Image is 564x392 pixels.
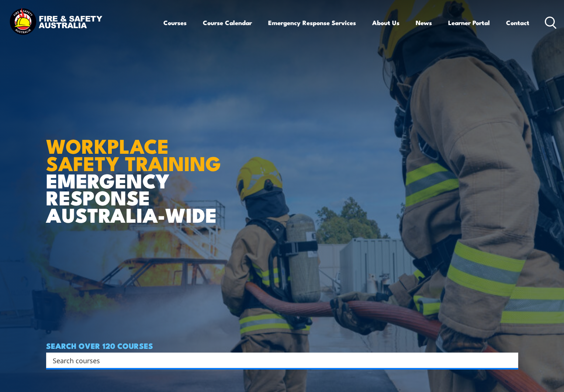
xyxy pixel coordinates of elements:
a: Courses [163,13,187,32]
a: About Us [372,13,399,32]
a: Emergency Response Services [268,13,356,32]
a: Course Calendar [203,13,252,32]
strong: WORKPLACE SAFETY TRAINING [46,130,221,178]
h4: SEARCH OVER 120 COURSES [46,341,518,350]
form: Search form [54,355,504,365]
a: Learner Portal [448,13,490,32]
h1: EMERGENCY RESPONSE AUSTRALIA-WIDE [46,118,226,223]
a: Contact [506,13,529,32]
a: News [416,13,432,32]
input: Search input [53,355,502,366]
button: Search magnifier button [505,355,516,365]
